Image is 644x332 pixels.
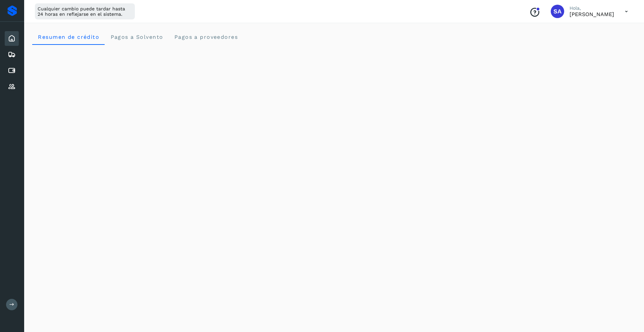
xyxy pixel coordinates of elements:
[5,31,19,46] div: Inicio
[174,34,238,40] span: Pagos a proveedores
[5,63,19,78] div: Cuentas por pagar
[38,34,99,40] span: Resumen de crédito
[35,3,135,19] div: Cualquier cambio puede tardar hasta 24 horas en reflejarse en el sistema.
[110,34,163,40] span: Pagos a Solvento
[5,47,19,62] div: Embarques
[570,5,614,11] p: Hola,
[570,11,614,17] p: SANDRA ALONDRA GUERRERO
[5,79,19,94] div: Proveedores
